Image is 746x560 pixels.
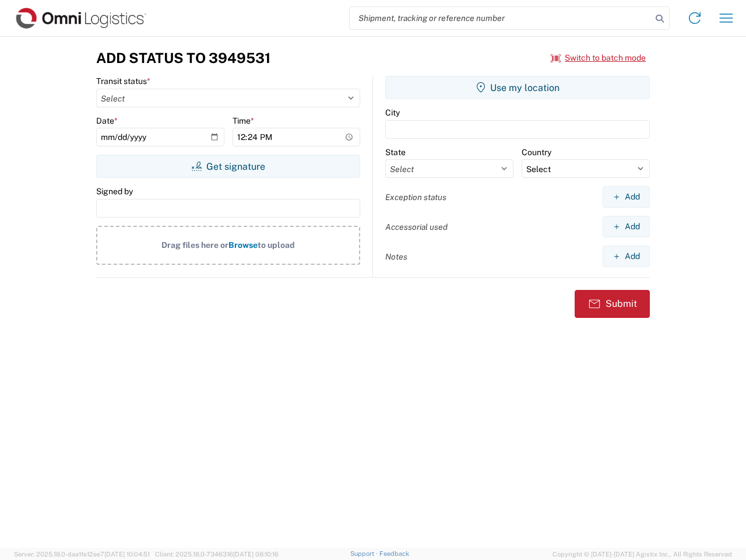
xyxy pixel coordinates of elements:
[603,186,650,208] button: Add
[96,76,150,86] label: Transit status
[385,76,650,99] button: Use my location
[553,549,732,559] span: Copyright © [DATE]-[DATE] Agistix Inc., All Rights Reserved
[575,290,650,318] button: Submit
[258,240,295,250] span: to upload
[96,155,360,178] button: Get signature
[96,116,118,126] label: Date
[233,116,254,126] label: Time
[551,48,646,68] button: Switch to batch mode
[228,240,258,250] span: Browse
[385,192,446,202] label: Exception status
[350,550,379,557] a: Support
[603,216,650,237] button: Add
[14,551,150,558] span: Server: 2025.18.0-daa1fe12ee7
[522,147,551,157] label: Country
[350,7,652,29] input: Shipment, tracking or reference number
[385,147,406,157] label: State
[603,246,650,267] button: Add
[155,551,279,558] span: Client: 2025.18.0-7346316
[385,107,400,118] label: City
[379,550,409,557] a: Feedback
[385,251,407,262] label: Notes
[233,551,279,558] span: [DATE] 08:10:16
[385,222,448,232] label: Accessorial used
[96,186,133,197] label: Signed by
[96,50,270,66] h3: Add Status to 3949531
[161,240,228,250] span: Drag files here or
[104,551,150,558] span: [DATE] 10:04:51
